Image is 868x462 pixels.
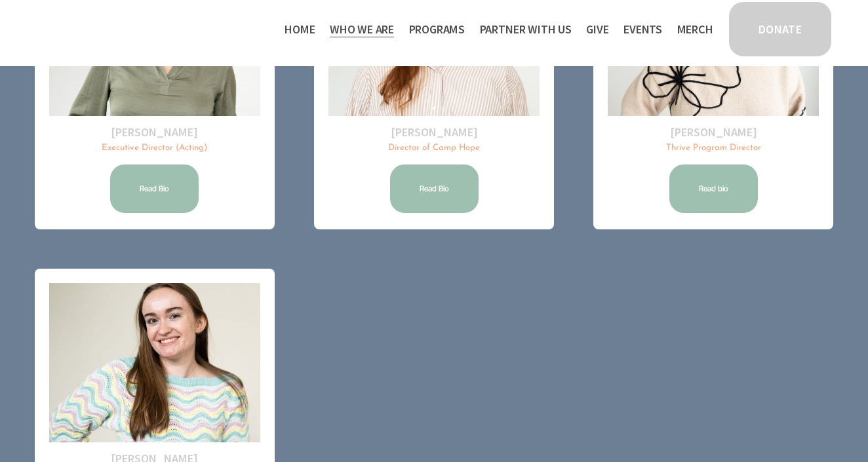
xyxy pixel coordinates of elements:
h2: [PERSON_NAME] [49,125,260,140]
p: Executive Director (Acting) [49,142,260,155]
a: Read Bio [108,163,201,215]
a: Home [285,18,315,40]
span: Programs [409,20,465,39]
a: folder dropdown [480,18,572,40]
a: folder dropdown [330,18,394,40]
a: Read bio [667,163,760,215]
h2: [PERSON_NAME] [328,125,540,140]
span: Partner With Us [480,20,572,39]
p: Director of Camp Hope [328,142,540,155]
a: folder dropdown [409,18,465,40]
span: Who We Are [330,20,394,39]
p: Thrive Program Director [608,142,819,155]
h2: [PERSON_NAME] [608,125,819,140]
a: Events [623,18,662,40]
a: Read Bio [388,163,481,215]
a: Give [586,18,608,40]
a: Merch [677,18,713,40]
